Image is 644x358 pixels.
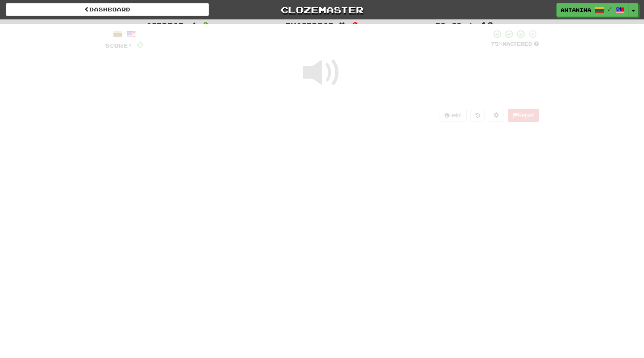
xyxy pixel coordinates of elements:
span: 75 % [491,41,502,47]
span: / [608,6,612,11]
span: 10 [481,20,494,29]
span: 0 [352,20,359,29]
button: Report [508,109,539,122]
div: Mastered [491,41,539,48]
span: 0 [202,20,209,29]
span: 0 [137,40,143,49]
a: Dashboard [6,3,209,16]
span: Incorrect [285,21,333,29]
span: : [339,22,347,29]
span: Score: [105,42,132,49]
span: : [189,22,197,29]
span: Correct [146,21,183,29]
span: To go [435,21,462,29]
span: Antanina [561,6,591,13]
div: / [105,29,143,39]
button: Round history (alt+y) [470,109,485,122]
a: Clozemaster [220,3,424,16]
a: Antanina / [556,3,629,17]
span: : [467,22,475,29]
button: Help! [440,109,467,122]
